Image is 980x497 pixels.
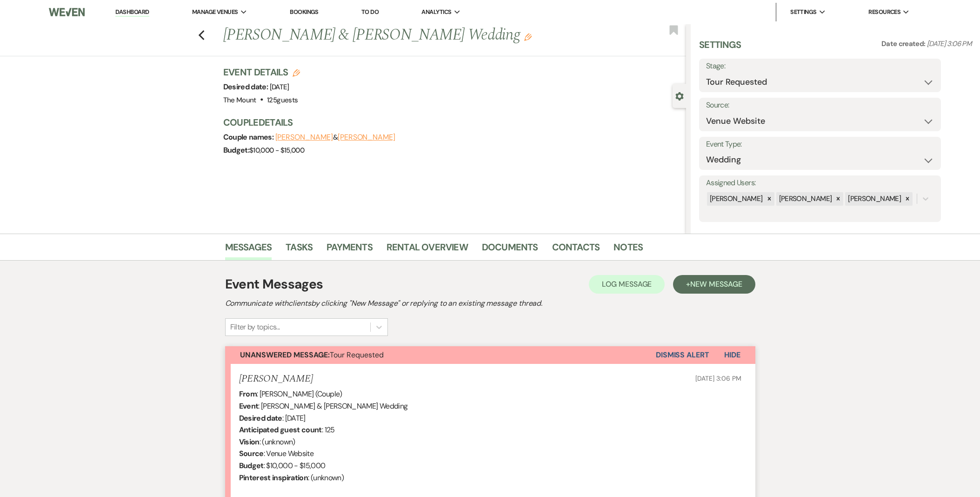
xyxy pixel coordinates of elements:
[613,240,643,260] a: Notes
[239,473,308,483] b: Pinterest inspiration
[239,389,257,399] b: From
[845,192,902,206] div: [PERSON_NAME]
[239,401,259,411] b: Event
[690,279,742,289] span: New Message
[223,145,250,155] span: Budget:
[225,346,656,364] button: Unanswered Message:Tour Requested
[240,350,384,360] span: Tour Requested
[338,134,395,141] button: [PERSON_NAME]
[275,134,333,141] button: [PERSON_NAME]
[706,176,934,190] label: Assigned Users:
[327,240,373,260] a: Payments
[239,413,282,423] b: Desired date
[223,82,270,92] span: Desired date:
[239,461,264,470] b: Budget
[223,95,256,105] span: The Mount
[482,240,538,260] a: Documents
[709,346,755,364] button: Hide
[223,66,300,79] h3: Event Details
[699,38,741,59] h3: Settings
[230,322,280,333] div: Filter by topics...
[223,24,590,47] h1: [PERSON_NAME] & [PERSON_NAME] Wedding
[602,279,652,289] span: Log Message
[239,449,264,458] b: Source
[552,240,600,260] a: Contacts
[673,275,755,294] button: +New Message
[267,95,298,105] span: 125 guests
[239,437,260,447] b: Vision
[706,138,934,151] label: Event Type:
[225,240,272,260] a: Messages
[776,192,833,206] div: [PERSON_NAME]
[589,275,665,294] button: Log Message
[225,275,323,294] h1: Event Messages
[695,374,741,383] span: [DATE] 3:06 PM
[706,60,934,73] label: Stage:
[524,33,532,41] button: Edit
[270,82,289,92] span: [DATE]
[927,39,972,48] span: [DATE] 3:06 PM
[707,192,764,206] div: [PERSON_NAME]
[286,240,313,260] a: Tasks
[656,346,709,364] button: Dismiss Alert
[192,7,238,17] span: Manage Venues
[240,350,330,360] strong: Unanswered Message:
[239,425,322,435] b: Anticipated guest count
[706,99,934,112] label: Source:
[239,373,313,385] h5: [PERSON_NAME]
[361,8,379,16] a: To Do
[387,240,468,260] a: Rental Overview
[275,133,395,142] span: &
[115,8,149,17] a: Dashboard
[225,298,755,309] h2: Communicate with clients by clicking "New Message" or replying to an existing message thread.
[675,91,684,100] button: Close lead details
[249,146,304,155] span: $10,000 - $15,000
[724,350,740,360] span: Hide
[223,116,677,129] h3: Couple Details
[223,132,275,142] span: Couple names:
[790,7,817,17] span: Settings
[881,39,927,48] span: Date created:
[49,2,85,22] img: Weven Logo
[868,7,900,17] span: Resources
[421,7,451,17] span: Analytics
[290,8,319,16] a: Bookings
